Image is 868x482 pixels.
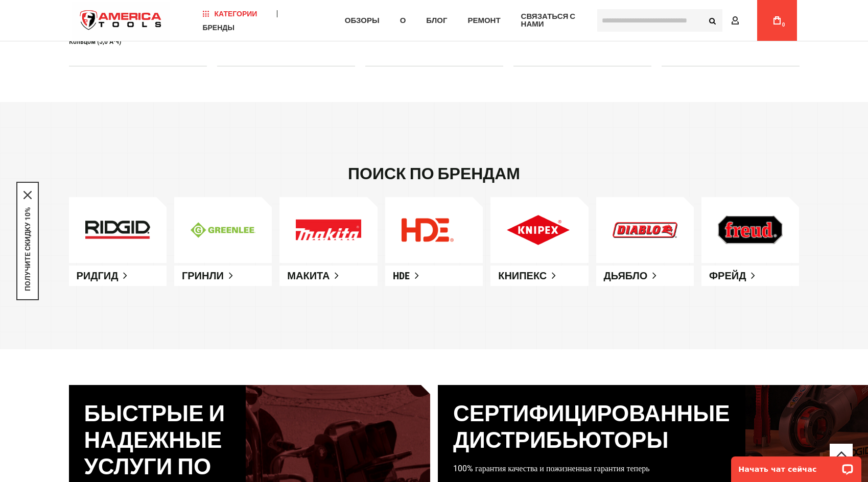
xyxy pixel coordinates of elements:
[393,270,410,282] font: HDE
[453,464,650,473] font: 100% гарантия качества и пожизненная гарантия теперь
[463,14,505,28] a: Ремонт
[400,16,406,25] font: О
[279,197,377,263] a: Ознакомьтесь с нашими новыми продуктами
[724,450,868,482] iframe: Виджет чата LiveChat
[385,197,483,263] a: Ознакомьтесь с нашими новыми продуктами
[701,266,799,286] a: Фрейд
[77,270,119,282] font: Ридгид
[517,14,595,28] a: Связаться с нами
[72,2,171,40] a: логотип магазина
[198,20,239,34] a: Бренды
[596,197,694,263] a: Ознакомьтесь с нашими новыми продуктами
[521,12,576,29] font: Связаться с нами
[340,14,384,28] a: Обзоры
[395,14,411,28] a: О
[467,16,500,25] font: Ремонт
[191,222,255,238] img: greenline-mobile.jpg
[279,266,377,286] a: Макита
[507,215,570,245] img: Ознакомьтесь с нашими новыми продуктами
[453,427,668,453] font: дистрибьюторы
[613,222,677,238] img: Ознакомьтесь с нашими новыми продуктами
[24,207,32,291] button: ПОЛУЧИТЕ СКИДКУ 10%
[426,16,447,25] font: Блог
[709,270,746,282] font: Фрейд
[604,270,648,282] font: Дьябло
[348,164,520,183] font: Поиск по брендам
[490,197,588,263] a: Ознакомьтесь с нашими новыми продуктами
[182,270,224,282] font: Гринли
[198,7,262,20] a: Категории
[85,221,150,239] img: ridgid-mobile.jpg
[782,22,785,28] font: 0
[345,16,380,25] font: Обзоры
[743,16,762,25] font: Счет
[385,266,483,286] a: HDE
[72,2,171,40] img: Американские инструменты
[718,215,783,244] img: Ознакомьтесь с нашими новыми продуктами
[24,191,32,199] svg: значок закрытия
[498,270,547,282] font: Книпекс
[453,400,730,427] font: Сертифицированные
[703,11,722,30] button: Поиск
[421,14,452,28] a: Блог
[296,219,361,240] img: Ознакомьтесь с нашими новыми продуктами
[490,266,588,286] a: Книпекс
[69,266,167,286] a: Ридгид
[287,270,330,282] font: Макита
[202,23,234,32] font: Бренды
[24,191,32,199] button: Закрывать
[701,197,799,263] a: Ознакомьтесь с нашими новыми продуктами
[596,266,694,286] a: Дьябло
[174,266,272,286] a: Гринли
[214,10,257,18] font: Категории
[402,218,454,242] img: Ознакомьтесь с нашими новыми продуктами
